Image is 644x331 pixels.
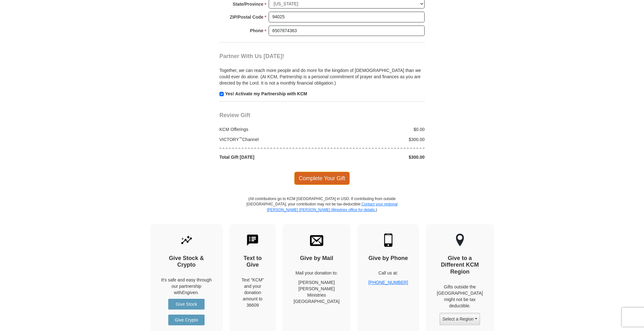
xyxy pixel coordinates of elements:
[219,53,284,59] span: Partner With Us [DATE]!
[161,255,212,269] h4: Give Stock & Crypto
[456,233,464,247] img: other-region
[216,136,322,143] div: VICTORY Channel
[322,154,428,160] div: $300.00
[437,255,483,275] h4: Give to a Different KCM Region
[310,233,323,247] img: envelope.svg
[219,112,250,118] span: Review Gift
[382,233,395,247] img: mobile.svg
[439,313,480,325] button: Select a Region
[239,136,242,140] sup: ™
[246,233,259,247] img: text-to-give.svg
[437,284,483,309] p: Gifts outside the [GEOGRAPHIC_DATA] might not be tax deductible.
[294,279,340,304] p: [PERSON_NAME] [PERSON_NAME] Ministries [GEOGRAPHIC_DATA]
[225,91,307,96] strong: Yes! Activate my Partnership with KCM
[216,154,322,160] div: Total Gift [DATE]
[182,290,199,295] i: Engiven.
[168,315,205,325] a: Give Crypto
[241,255,265,269] h4: Text to Give
[267,202,397,212] a: Contact your regional [PERSON_NAME] [PERSON_NAME] Ministries office for details.
[368,255,408,262] h4: Give by Phone
[294,172,350,185] span: Complete Your Gift
[168,299,205,310] a: Give Stock
[230,13,264,21] strong: ZIP/Postal Code
[161,277,212,296] p: It's safe and easy through our partnership with
[294,255,340,262] h4: Give by Mail
[216,126,322,133] div: KCM Offerings
[241,277,265,308] div: Text "KCM" and your donation amount to 36609
[368,280,408,285] a: [PHONE_NUMBER]
[250,26,264,35] strong: Phone
[322,136,428,143] div: $300.00
[246,196,398,224] p: (All contributions go to KCM [GEOGRAPHIC_DATA] in USD. If contributing from outside [GEOGRAPHIC_D...
[219,67,425,86] p: Together, we can reach more people and do more for the kingdom of [DEMOGRAPHIC_DATA] than we coul...
[180,233,193,247] img: give-by-stock.svg
[322,126,428,133] div: $0.00
[294,270,340,276] p: Mail your donation to:
[368,270,408,276] p: Call us at:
